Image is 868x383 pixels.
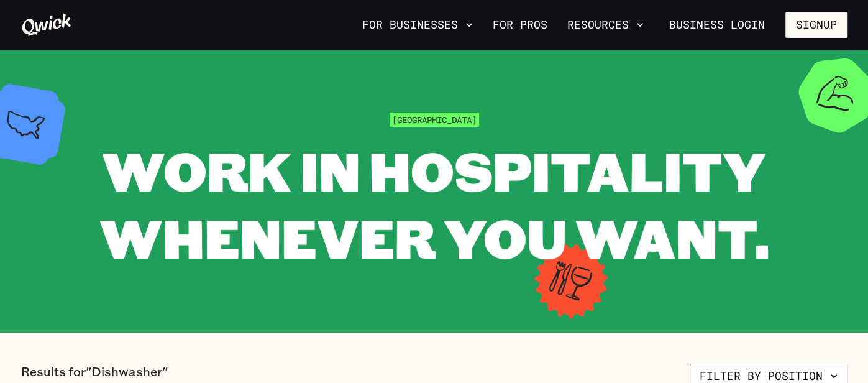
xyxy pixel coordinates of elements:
button: Resources [562,14,649,35]
span: [GEOGRAPHIC_DATA] [390,113,479,127]
span: WORK IN HOSPITALITY WHENEVER YOU WANT. [99,134,769,273]
button: Signup [785,12,847,38]
button: For Businesses [357,14,478,35]
a: Business Login [659,12,775,38]
a: For Pros [488,14,552,35]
